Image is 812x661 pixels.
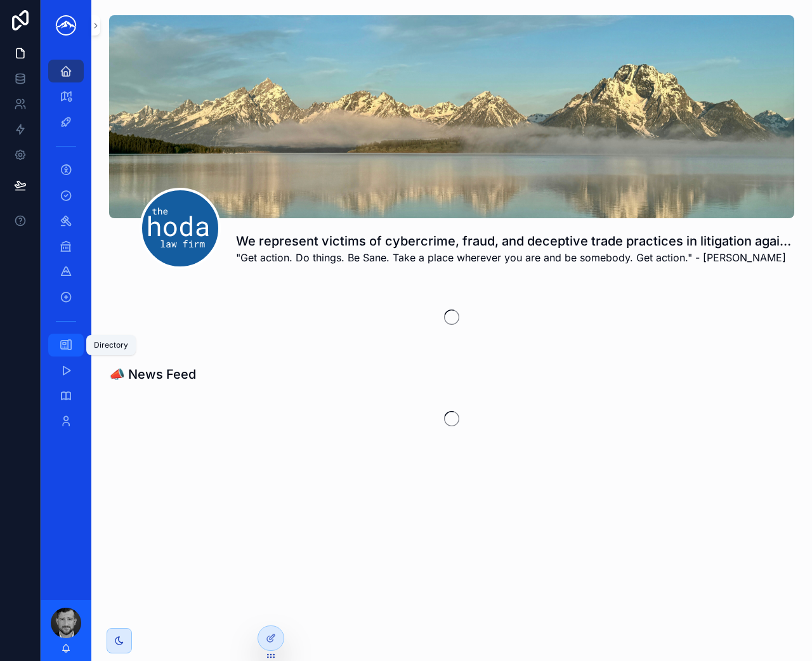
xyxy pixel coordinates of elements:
h1: We represent victims of cybercrime, fraud, and deceptive trade practices in litigation against wr... [236,232,794,250]
span: "Get action. Do things. Be Sane. Take a place wherever you are and be somebody. Get action." - [P... [236,250,794,265]
h1: 📣 News Feed [109,365,196,383]
img: App logo [51,15,81,36]
div: Directory [94,340,128,350]
div: scrollable content [41,51,91,449]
